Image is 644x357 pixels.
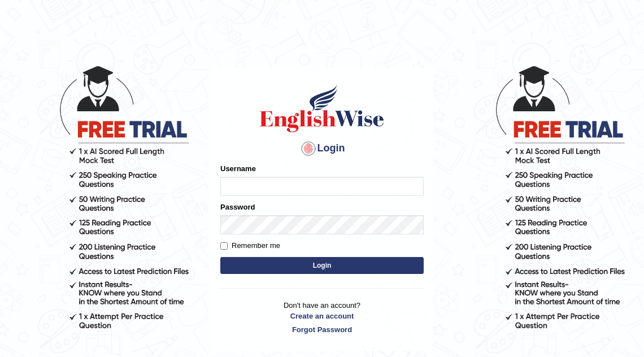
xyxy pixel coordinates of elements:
button: Login [220,257,424,274]
h4: Login [220,140,424,158]
label: Password [220,202,255,212]
img: Logo of English Wise sign in for intelligent practice with AI [258,83,386,134]
a: Create an account [220,311,424,321]
label: Username [220,163,256,174]
a: Forgot Password [220,324,424,335]
input: Remember me [220,242,228,250]
p: Don't have an account? [220,300,424,335]
label: Remember me [220,240,280,251]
